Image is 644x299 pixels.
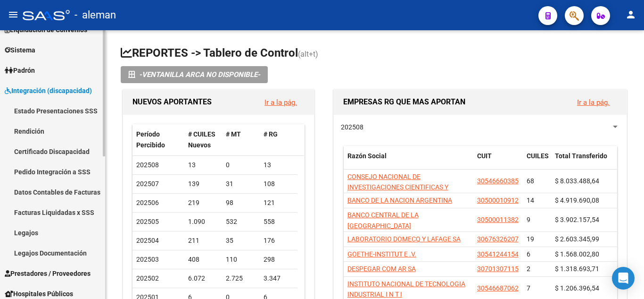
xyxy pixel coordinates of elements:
[264,273,294,284] div: 3.347
[264,254,294,265] div: 298
[222,124,260,155] datatable-header-cell: # MT
[555,177,599,185] span: $ 8.033.488,64
[226,216,256,227] div: 532
[264,130,278,138] span: # RG
[188,179,218,189] div: 139
[5,45,35,55] span: Sistema
[264,179,294,189] div: 108
[570,94,617,111] button: Ir a la pág.
[298,50,318,59] span: (alt+t)
[264,98,297,107] a: Ir a la pág.
[555,216,599,223] span: $ 3.902.157,54
[188,235,218,246] div: 211
[347,235,461,243] span: LABORATORIO DOMECQ Y LAFAGE SA
[527,196,534,204] span: 14
[612,267,635,290] div: Open Intercom Messenger
[188,216,218,227] div: 1.090
[136,218,159,225] span: 202505
[477,196,519,204] span: 30500010912
[264,160,294,171] div: 13
[477,265,519,273] span: 30701307115
[625,9,636,20] mat-icon: person
[264,216,294,227] div: 558
[5,268,91,279] span: Prestadores / Proveedores
[74,5,116,26] span: - aleman
[477,216,519,223] span: 30500011382
[555,152,607,160] span: Total Transferido
[136,274,159,282] span: 202502
[257,94,305,111] button: Ir a la pág.
[226,273,256,284] div: 2.725
[577,98,610,107] a: Ir a la pág.
[5,85,92,96] span: Integración (discapacidad)
[136,256,159,263] span: 202503
[344,146,473,177] datatable-header-cell: Razón Social
[527,152,549,160] span: CUILES
[121,45,629,62] h1: REPORTES -> Tablero de Control
[226,130,241,138] span: # MT
[226,235,256,246] div: 35
[121,66,268,83] button: -VENTANILLA ARCA NO DISPONIBLE-
[527,265,530,273] span: 2
[527,177,534,185] span: 68
[136,237,159,244] span: 202504
[347,280,465,299] span: INSTITUTO NACIONAL DE TECNOLOGIA INDUSTRIAL I N T I
[260,124,297,155] datatable-header-cell: # RG
[551,146,617,177] datatable-header-cell: Total Transferido
[264,235,294,246] div: 176
[477,177,519,185] span: 30546660385
[184,124,222,155] datatable-header-cell: # CUILES Nuevos
[477,235,519,243] span: 30676326207
[136,180,159,188] span: 202507
[477,284,519,292] span: 30546687062
[343,97,465,106] span: EMPRESAS RG QUE MAS APORTAN
[188,197,218,208] div: 219
[5,289,73,299] span: Hospitales Públicos
[226,254,256,265] div: 110
[347,173,448,202] span: CONSEJO NACIONAL DE INVESTIGACIONES CIENTIFICAS Y TECNICAS CONICET
[188,273,218,284] div: 6.072
[136,161,159,169] span: 202508
[264,197,294,208] div: 121
[132,97,212,106] span: NUEVOS APORTANTES
[347,152,387,160] span: Razón Social
[477,152,492,160] span: CUIT
[226,160,256,171] div: 0
[527,216,530,223] span: 9
[527,235,534,243] span: 19
[347,196,452,204] span: BANCO DE LA NACION ARGENTINA
[341,123,363,131] span: 202508
[8,9,19,20] mat-icon: menu
[523,146,551,177] datatable-header-cell: CUILES
[527,284,530,292] span: 7
[473,146,523,177] datatable-header-cell: CUIT
[139,66,260,83] i: -VENTANILLA ARCA NO DISPONIBLE-
[555,196,599,204] span: $ 4.919.690,08
[132,124,184,155] datatable-header-cell: Período Percibido
[136,130,165,149] span: Período Percibido
[477,250,519,258] span: 30541244154
[188,254,218,265] div: 408
[347,250,416,258] span: GOETHE-INSTITUT E .V.
[555,265,599,273] span: $ 1.318.693,71
[347,211,419,230] span: BANCO CENTRAL DE LA [GEOGRAPHIC_DATA]
[226,197,256,208] div: 98
[226,179,256,189] div: 31
[555,250,599,258] span: $ 1.568.002,80
[136,199,159,206] span: 202506
[527,250,530,258] span: 6
[555,235,599,243] span: $ 2.603.345,99
[347,265,416,273] span: DESPEGAR COM AR SA
[5,65,35,76] span: Padrón
[188,160,218,171] div: 13
[188,130,215,149] span: # CUILES Nuevos
[555,284,599,292] span: $ 1.206.396,54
